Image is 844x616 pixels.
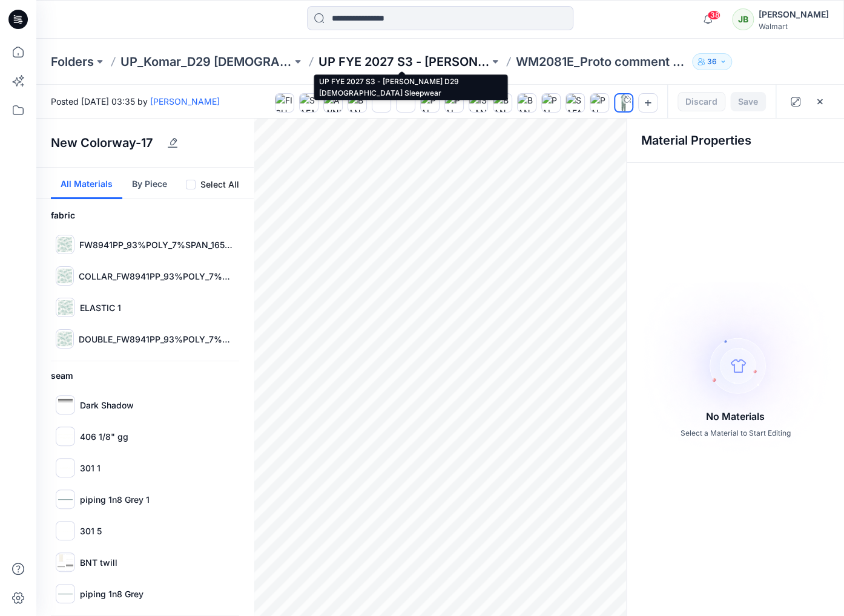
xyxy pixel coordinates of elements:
img: 8IIrtKAAAABklEQVQDADtX3YFWkiQfAAAAAElFTkSuQmCC [58,554,65,562]
p: piping 1n8 Grey 1 [80,493,150,506]
p: COLLAR_FW8941PP_93%POLY_7%SPAN_165GSM 1 [79,270,234,283]
img: VQAAAAZJREFUAwDBq0UtZW+3uQAAAABJRU5ErkJggg== [58,237,72,252]
img: Ylj6OgAAAAZJREFUAwDunldjVg4z7gAAAABJRU5ErkJggg== [58,492,73,506]
a: Folders [51,53,94,70]
img: wkMXyAAAABklEQVQDAPN8ZTUxYxjSAAAAAElFTkSuQmCC [58,429,73,444]
p: BNT twill [80,556,117,569]
p: ELASTIC 1 [80,301,121,314]
img: +1qeKIAAAABklEQVQDADUAM1N3ngaDAAAAAElFTkSuQmCC [58,398,73,412]
p: 36 [707,55,717,68]
span: 38 [707,10,720,20]
img: New Colorway-17 [621,94,627,111]
img: no-material-selected.png [629,282,842,454]
h4: Material Properties [641,133,829,148]
img: hwAAAAZJREFUAwDrIfEfDjxciQAAAABJRU5ErkJggg== [66,554,73,562]
p: DOUBLE_FW8941PP_93%POLY_7%SPAN_165GSM 1 [79,333,234,346]
div: Walmart [759,22,829,31]
img: +fStMMAAAABklEQVQDAG4E5wkCcZ4NAAAAAElFTkSuQmCC [58,460,73,475]
p: Dark Shadow [80,399,134,411]
a: UP_Komar_D29 [DEMOGRAPHIC_DATA] Sleep [120,53,292,70]
p: piping 1n8 Grey [80,588,143,600]
div: [PERSON_NAME] [759,7,829,22]
h5: No Materials [706,409,765,424]
p: 406 1/8" gg [80,430,128,443]
img: Xq1rjQAAAAZJREFUAwA2rgtFVYbQrQAAAABJRU5ErkJggg== [58,563,65,570]
img: VQAAAAZJREFUAwDBq0UtZW+3uQAAAABJRU5ErkJggg== [58,269,72,283]
img: VQAAAAZJREFUAwDBq0UtZW+3uQAAAABJRU5ErkJggg== [58,300,73,315]
p: 301 1 [80,462,101,474]
span: Posted [DATE] 03:35 by [51,95,220,108]
p: Select a Material to Start Editing [681,427,791,440]
img: Ylj6OgAAAAZJREFUAwDunldjVg4z7gAAAABJRU5ErkJggg== [58,586,73,601]
img: qkTdfAAAABklEQVQDAMaHuyw018whAAAAAElFTkSuQmCC [66,563,73,570]
a: [PERSON_NAME] [150,96,220,106]
img: 9LKueiAAAABklEQVQDALkQxQvrYTONAAAAAElFTkSuQmCC [58,523,73,538]
p: 301 5 [80,525,102,537]
h6: fabric [51,208,239,223]
button: By Piece [122,168,177,199]
p: FW8941PP_93%POLY_7%SPAN_165GSM [79,238,234,251]
div: JB [732,8,754,30]
h6: seam [51,369,239,383]
h4: New Colorway-17 [51,136,153,150]
button: All Materials [51,168,122,199]
img: VQAAAAZJREFUAwDBq0UtZW+3uQAAAABJRU5ErkJggg== [58,332,72,346]
button: 36 [692,53,732,70]
p: WM2081E_Proto comment applied pattern_COLORWAY [516,53,687,70]
a: UP FYE 2027 S3 - [PERSON_NAME] D29 [DEMOGRAPHIC_DATA] Sleepwear [318,53,490,70]
label: Select All [200,177,239,192]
